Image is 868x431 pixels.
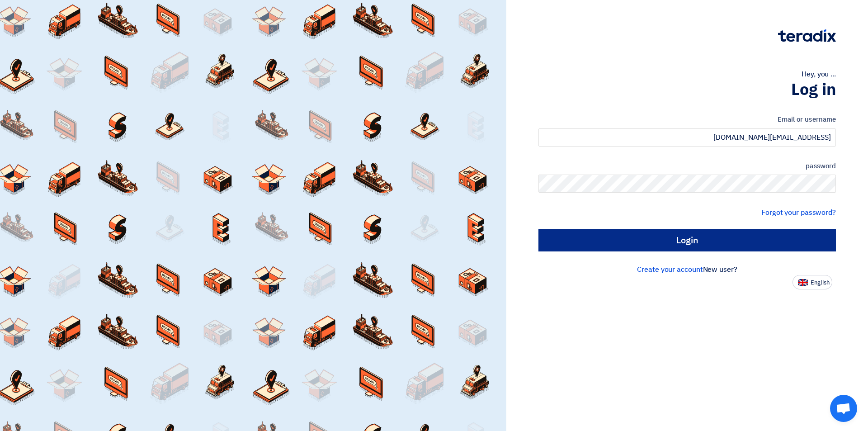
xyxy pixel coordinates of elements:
font: New user? [703,264,737,275]
a: Open chat [830,395,857,422]
img: Teradix logo [778,29,836,42]
font: Log in [791,77,836,102]
font: password [806,161,836,171]
font: Email or username [778,114,836,124]
a: Forgot your password? [761,207,836,218]
a: Create your account [637,264,703,275]
input: Login [538,229,836,251]
button: English [793,275,832,289]
input: Enter your work email or username... [538,128,836,147]
img: en-US.png [798,279,808,286]
font: English [811,278,830,287]
font: Hey, you ... [802,69,836,80]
